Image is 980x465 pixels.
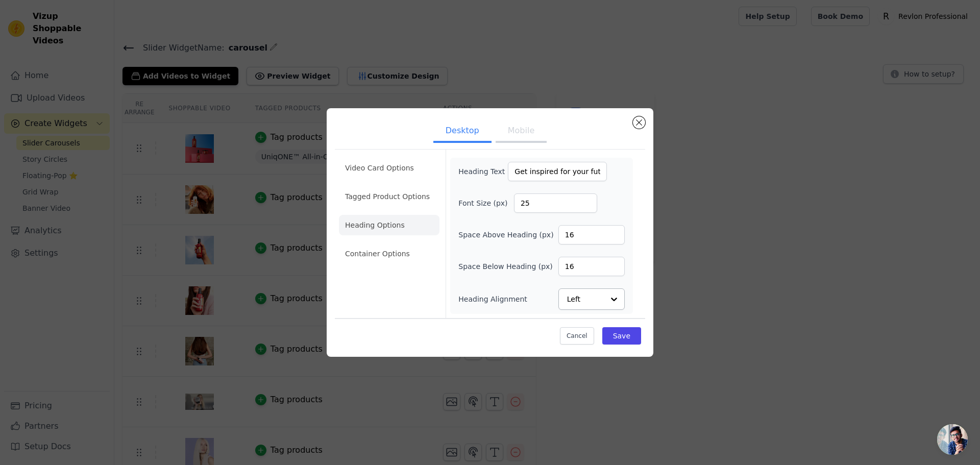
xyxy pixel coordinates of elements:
[458,198,514,208] label: Font Size (px)
[339,186,439,207] li: Tagged Product Options
[602,327,641,345] button: Save
[458,261,553,272] label: Space Below Heading (px)
[458,294,529,304] label: Heading Alignment
[339,243,439,264] li: Container Options
[937,424,968,455] div: Open chat
[496,120,547,143] button: Mobile
[339,215,439,235] li: Heading Options
[633,116,645,129] button: Close modal
[458,230,553,240] label: Space Above Heading (px)
[433,120,492,143] button: Desktop
[508,162,607,181] input: Add a heading
[560,327,594,345] button: Cancel
[458,166,508,177] label: Heading Text
[339,158,439,178] li: Video Card Options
